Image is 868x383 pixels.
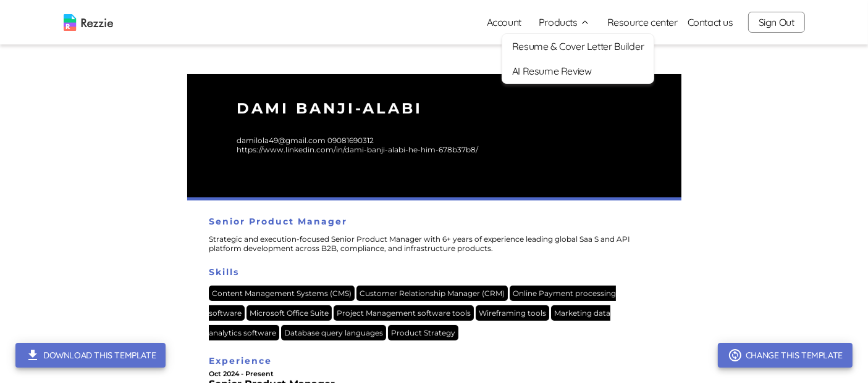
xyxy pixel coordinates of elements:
[15,343,166,368] button: Download this template
[718,343,853,368] button: Change this template
[477,10,531,35] a: Account
[502,59,654,83] a: AI Resume Review
[64,14,113,31] img: logo
[539,15,590,30] button: Products
[688,15,733,30] a: Contact us
[748,12,805,33] button: Sign Out
[607,15,678,30] a: Resource center
[502,34,654,59] a: Resume & Cover Letter Builder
